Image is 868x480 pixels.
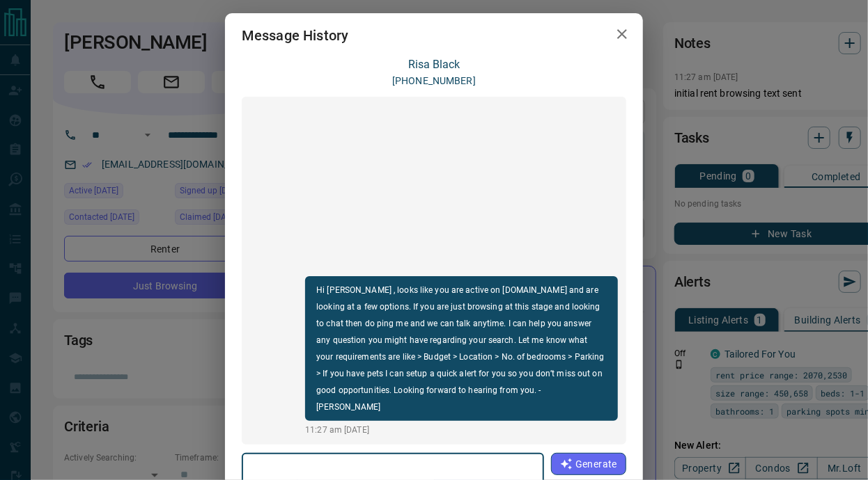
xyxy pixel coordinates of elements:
p: 11:27 am [DATE] [305,424,618,436]
p: Hi [PERSON_NAME] , looks like you are active on [DOMAIN_NAME] and are looking at a few options. I... [316,282,607,415]
a: Risa Black [408,58,460,71]
p: [PHONE_NUMBER] [392,74,476,88]
button: Generate [551,453,626,475]
h2: Message History [225,13,365,58]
